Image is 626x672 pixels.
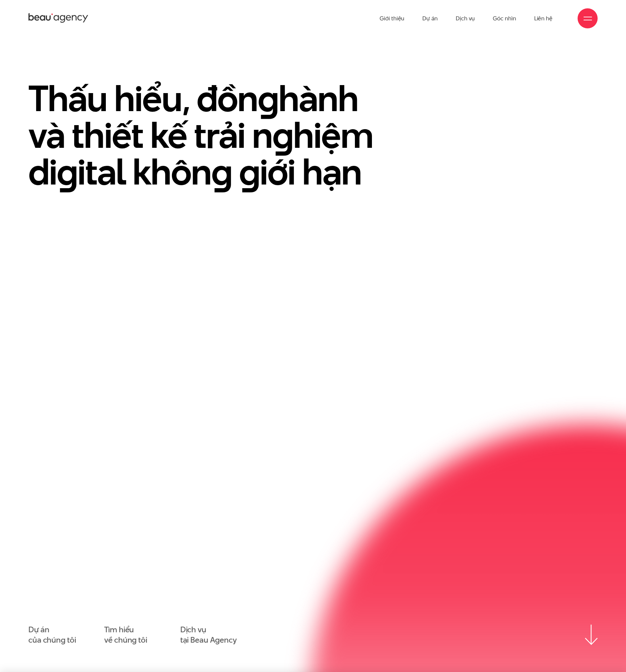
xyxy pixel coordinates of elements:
en: g [211,147,232,197]
en: g [272,110,293,160]
a: Dịch vụtại Beau Agency [180,625,237,645]
en: g [239,147,260,197]
en: g [258,73,278,123]
en: g [57,147,77,197]
a: Dự áncủa chúng tôi [28,625,76,645]
h1: Thấu hiểu, đồn hành và thiết kế trải n hiệm di ital khôn iới hạn [28,80,396,190]
a: Tìm hiểuvề chúng tôi [104,625,147,645]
